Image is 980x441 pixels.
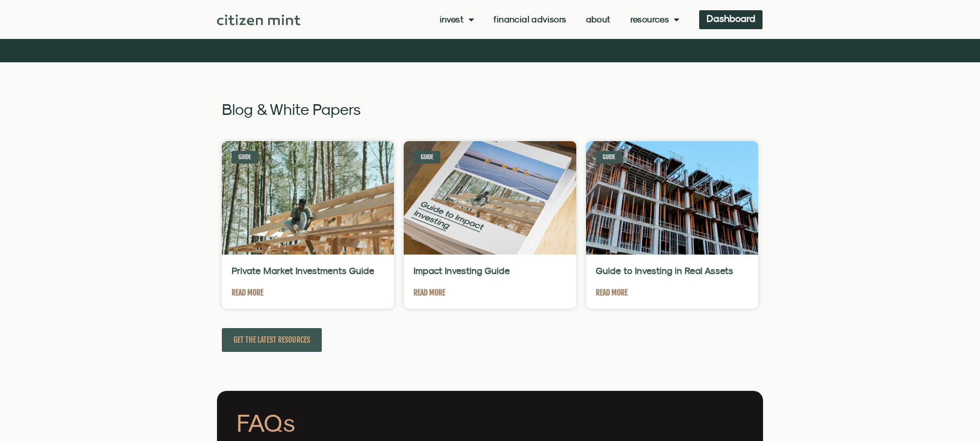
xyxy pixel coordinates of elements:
[413,287,445,299] a: Read more about Impact Investing Guide
[217,15,300,25] img: Citizen Mint
[236,410,744,435] h2: FAQs
[222,101,758,117] h2: Blog & White Papers
[596,265,733,276] a: Guide to Investing in Real Assets
[234,334,310,346] span: GET THE LATEST RESOURCES
[413,151,440,164] div: Guide
[413,265,510,276] a: Impact Investing Guide
[586,15,611,24] a: About
[222,328,322,352] a: GET THE LATEST RESOURCES
[596,287,627,299] a: Read more about Guide to Investing in Real Assets
[630,15,680,24] a: Resources
[232,265,374,276] a: Private Market Investments Guide
[232,287,263,299] a: Read more about Private Market Investments Guide
[232,151,258,164] div: Guide
[440,15,474,24] a: Invest
[440,15,680,24] nav: Menu
[596,151,623,164] div: Guide
[699,10,763,29] a: Dashboard
[493,15,566,24] a: Financial Advisors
